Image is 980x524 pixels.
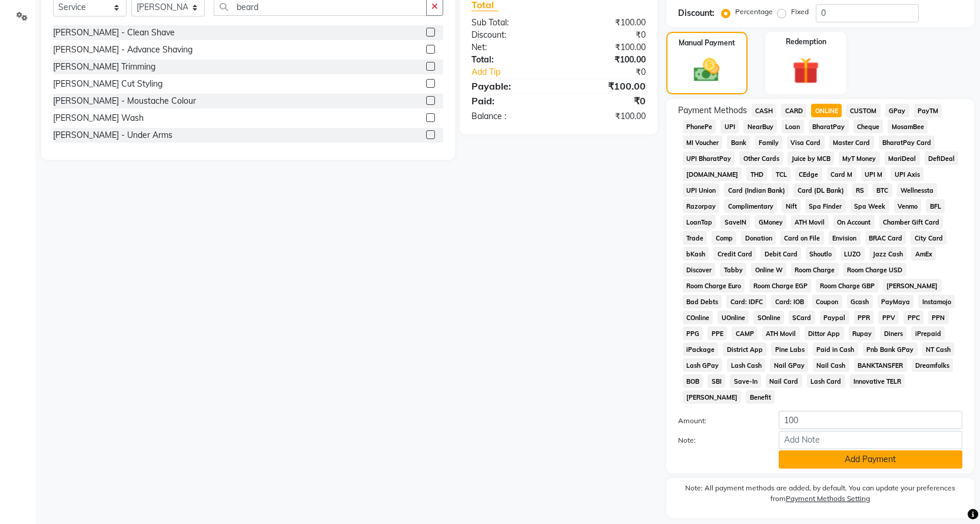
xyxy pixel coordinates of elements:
span: CEdge [795,167,822,181]
span: Room Charge [791,263,839,276]
div: Paid: [463,94,559,108]
div: ₹100.00 [559,54,655,66]
div: [PERSON_NAME] Cut Styling [53,78,162,90]
span: Wellnessta [897,183,938,197]
span: ATH Movil [762,327,800,340]
label: Manual Payment [679,38,735,48]
span: BRAC Card [865,231,906,245]
span: Save-In [730,374,761,388]
span: Rupay [849,327,876,340]
span: Trade [683,231,707,245]
span: Room Charge Euro [683,279,745,292]
span: Jazz Cash [869,247,907,261]
label: Fixed [791,6,809,17]
span: RS [852,183,868,197]
span: Pnb Bank GPay [863,342,918,356]
span: DefiDeal [925,151,959,165]
label: Percentage [735,6,773,17]
span: Instamojo [918,295,955,308]
span: GPay [885,104,909,117]
input: Add Note [779,431,962,449]
span: TCL [772,167,790,181]
span: ONLINE [811,104,842,117]
span: Spa Finder [805,199,846,213]
span: PPG [683,327,703,340]
span: Paid in Cash [813,342,858,356]
span: CAMP [732,327,758,340]
span: SBI [707,374,725,388]
span: Venmo [894,199,922,213]
span: Benefit [746,390,775,404]
span: MyT Money [839,151,880,165]
span: Room Charge GBP [816,279,878,292]
span: [DOMAIN_NAME] [683,167,742,181]
span: BFL [926,199,945,213]
div: Net: [463,41,559,54]
span: UOnline [717,311,749,324]
span: Tabby [720,263,746,276]
span: Nail Card [766,374,802,388]
span: PPE [707,327,727,340]
span: PhonePe [683,120,716,133]
span: Juice by MCB [788,151,834,165]
span: AmEx [911,247,936,261]
div: ₹100.00 [559,79,655,93]
div: ₹100.00 [559,17,655,29]
span: SaveIN [720,215,750,229]
span: BTC [873,183,892,197]
div: Total: [463,54,559,66]
div: [PERSON_NAME] Trimming [53,61,155,73]
span: Nail GPay [770,358,808,372]
span: Pine Labs [771,342,808,356]
input: Amount [779,411,962,429]
span: MariDeal [885,151,920,165]
span: Card: IDFC [726,295,766,308]
div: ₹100.00 [559,110,655,123]
span: BOB [683,374,703,388]
span: Chamber Gift Card [879,215,944,229]
span: iPrepaid [911,327,945,340]
span: Paypal [820,311,849,324]
span: CASH [752,104,777,117]
span: Bad Debts [683,295,722,308]
span: Lash Cash [727,358,765,372]
span: NT Cash [922,342,955,356]
span: Spa Week [851,199,889,213]
label: Note: [669,435,770,446]
span: [PERSON_NAME] [683,390,742,404]
span: Room Charge EGP [749,279,811,292]
span: Bank [727,136,750,149]
span: Loan [782,120,804,133]
span: Family [755,136,782,149]
span: [PERSON_NAME] [883,279,942,292]
span: Card on File [780,231,824,245]
span: SOnline [753,311,784,324]
span: Discover [683,263,716,276]
div: ₹0 [559,94,655,108]
span: Shoutlo [806,247,836,261]
span: Credit Card [713,247,756,261]
span: bKash [683,247,709,261]
span: CUSTOM [846,104,881,117]
span: Other Cards [739,151,783,165]
span: THD [746,167,767,181]
div: [PERSON_NAME] Wash [53,112,144,124]
span: Donation [741,231,776,245]
div: ₹0 [574,66,655,78]
label: Note: All payment methods are added, by default. You can update your preferences from [678,483,962,509]
div: [PERSON_NAME] - Advance Shaving [53,44,192,56]
span: Diners [880,327,906,340]
span: Card: IOB [771,295,808,308]
span: MosamBee [888,120,928,133]
span: SCard [789,311,815,324]
span: PayTM [914,104,942,117]
span: iPackage [683,342,719,356]
div: Discount: [678,7,715,19]
button: Add Payment [779,450,962,469]
span: LUZO [841,247,865,261]
span: Card (Indian Bank) [724,183,789,197]
span: BharatPay Card [879,136,935,149]
div: Sub Total: [463,17,559,29]
span: Innovative TELR [850,374,905,388]
span: UPI Axis [891,167,923,181]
